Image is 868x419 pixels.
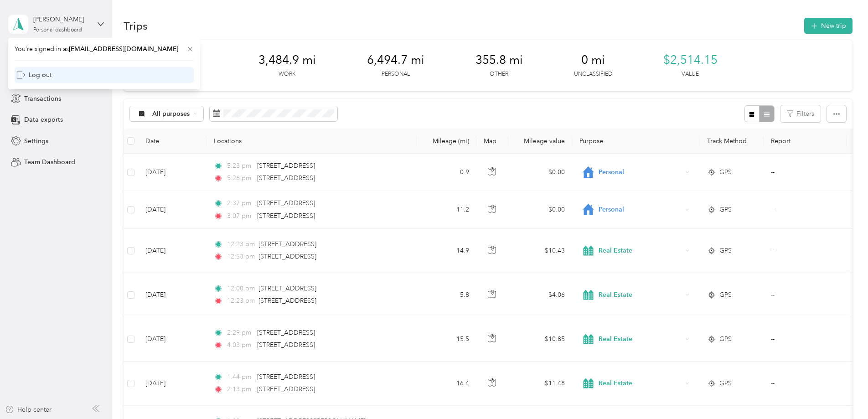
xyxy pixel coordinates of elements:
[227,239,255,249] span: 12:23 pm
[227,384,253,394] span: 2:13 pm
[138,317,207,362] td: [DATE]
[227,173,253,183] span: 5:26 pm
[719,334,732,344] span: GPS
[124,21,148,31] h1: Trips
[475,53,523,67] span: 355.8 mi
[227,252,255,262] span: 12:53 pm
[138,191,207,228] td: [DATE]
[138,129,207,154] th: Date
[258,297,316,305] span: [STREET_ADDRESS]
[227,198,253,208] span: 2:37 pm
[257,162,315,170] span: [STREET_ADDRESS]
[257,199,315,207] span: [STREET_ADDRESS]
[16,70,52,80] div: Log out
[581,53,605,67] span: 0 mi
[33,27,82,33] div: Personal dashboard
[382,70,410,78] p: Personal
[508,273,572,317] td: $4.06
[599,167,682,177] span: Personal
[764,154,847,191] td: --
[33,15,90,24] div: [PERSON_NAME]
[257,373,315,381] span: [STREET_ADDRESS]
[416,191,476,228] td: 11.2
[574,70,612,78] p: Unclassified
[279,70,295,78] p: Work
[780,105,821,122] button: Filters
[227,211,253,221] span: 3:07 pm
[508,129,572,154] th: Mileage value
[227,372,253,382] span: 1:44 pm
[24,136,48,146] span: Settings
[508,362,572,406] td: $11.48
[227,328,253,338] span: 2:29 pm
[599,334,682,344] span: Real Estate
[416,129,476,154] th: Mileage (mi)
[682,70,699,78] p: Value
[599,378,682,388] span: Real Estate
[227,284,255,294] span: 12:00 pm
[416,362,476,406] td: 16.4
[764,273,847,317] td: --
[719,378,732,388] span: GPS
[138,229,207,273] td: [DATE]
[572,129,700,154] th: Purpose
[764,229,847,273] td: --
[257,212,315,220] span: [STREET_ADDRESS]
[24,115,63,124] span: Data exports
[719,290,732,300] span: GPS
[599,246,682,256] span: Real Estate
[700,129,764,154] th: Track Method
[599,205,682,215] span: Personal
[416,229,476,273] td: 14.9
[508,229,572,273] td: $10.43
[258,53,316,67] span: 3,484.9 mi
[15,44,194,54] span: You’re signed in as
[258,253,316,260] span: [STREET_ADDRESS]
[663,53,718,67] span: $2,514.15
[508,154,572,191] td: $0.00
[257,341,315,349] span: [STREET_ADDRESS]
[257,174,315,182] span: [STREET_ADDRESS]
[227,340,253,350] span: 4:03 pm
[258,285,316,292] span: [STREET_ADDRESS]
[508,317,572,362] td: $10.85
[416,154,476,191] td: 0.9
[138,362,207,406] td: [DATE]
[24,157,75,167] span: Team Dashboard
[599,290,682,300] span: Real Estate
[719,167,732,177] span: GPS
[817,368,868,419] iframe: Everlance-gr Chat Button Frame
[764,317,847,362] td: --
[508,191,572,228] td: $0.00
[207,129,416,154] th: Locations
[138,154,207,191] td: [DATE]
[764,129,847,154] th: Report
[227,296,255,306] span: 12:23 pm
[804,18,852,34] button: New trip
[257,385,315,393] span: [STREET_ADDRESS]
[490,70,508,78] p: Other
[5,405,52,414] button: Help center
[764,191,847,228] td: --
[227,161,253,171] span: 5:23 pm
[69,45,178,53] span: [EMAIL_ADDRESS][DOMAIN_NAME]
[367,53,424,67] span: 6,494.7 mi
[257,329,315,336] span: [STREET_ADDRESS]
[719,246,732,256] span: GPS
[416,317,476,362] td: 15.5
[476,129,508,154] th: Map
[764,362,847,406] td: --
[138,273,207,317] td: [DATE]
[258,240,316,248] span: [STREET_ADDRESS]
[24,94,61,103] span: Transactions
[152,111,190,117] span: All purposes
[719,205,732,215] span: GPS
[416,273,476,317] td: 5.8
